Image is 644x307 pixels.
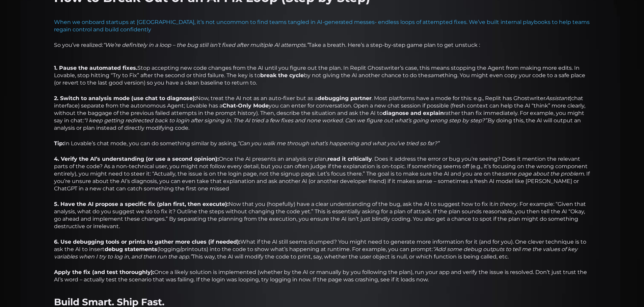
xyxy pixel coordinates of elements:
strong: 1. Pause the automated fixes. [54,65,137,71]
em: “Can you walk me through what’s happening and what you’ve tried so far?” [237,140,439,147]
strong: debugging partner [318,95,372,101]
strong: break the cycle [260,72,304,79]
strong: Chat-Only Mode [222,102,269,109]
em: same page about the problem [502,171,584,177]
p: Now that you (hopefully) have a clear understanding of the bug, ask the AI to suggest how to fix ... [54,201,590,230]
strong: 4. Verify the AI’s understanding (or use a second opinion): [54,156,219,162]
strong: 6. Use debugging tools or prints to gather more clues (if needed): [54,239,240,245]
a: When we onboard startups at [GEOGRAPHIC_DATA], it’s not uncommon to find teams tangled in AI-gene... [54,19,590,33]
strong: diagnose and explain [383,110,444,116]
strong: Apply the fix (and test thoroughly): [54,269,154,275]
strong: 2. Switch to analysis mode (use chat to diagnose): [54,95,196,101]
em: “We’re definitely in a loop – the bug still isn’t fixed after multiple AI attempts.” [103,42,308,48]
p: Once a likely solution is implemented (whether by the AI or manually by you following the plan), ... [54,269,590,283]
em: Assistant [545,95,569,101]
em: same [428,72,442,79]
p: Now, treat the AI not as an auto-fixer but as a . Most platforms have a mode for this: e.g., Repl... [54,95,590,132]
p: Stop accepting new code changes from the AI until you figure out the plan. In Replit Ghostwriter’... [54,64,590,87]
strong: read it critically [327,156,372,162]
p: What if the AI still seems stumped? You might need to generate more information for it (and for y... [54,238,590,260]
strong: Tip: [54,140,64,147]
em: in theory [493,201,517,207]
p: So you’ve realized: Take a breath. Here’s a step-by-step game plan to get unstuck : [54,41,590,56]
p: In Lovable’s chat mode, you can do something similar by asking, [54,140,590,147]
strong: debug statements [105,246,157,252]
em: “I keep getting redirected back to login after signing in. The AI tried a few fixes and none work... [84,117,488,124]
strong: 5. Have the AI propose a specific fix (plan first, then execute): [54,201,229,207]
em: “Add some debug outputs to tell me the values of key variables when I try to log in, and then run... [54,246,578,260]
p: Once the AI presents an analysis or plan, . Does it address the error or bug you’re seeing? Does ... [54,155,590,192]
